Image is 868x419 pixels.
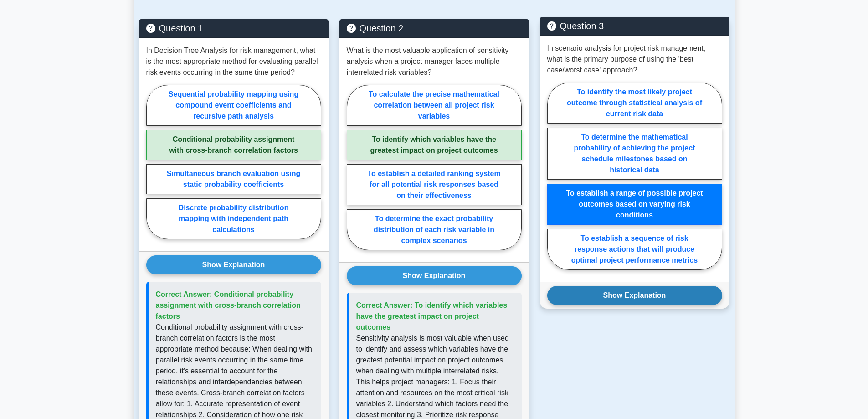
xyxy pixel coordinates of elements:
[347,45,522,78] p: What is the most valuable application of sensitivity analysis when a project manager faces multip...
[547,43,722,76] p: In scenario analysis for project risk management, what is the primary purpose of using the 'best ...
[146,45,321,78] p: In Decision Tree Analysis for risk management, what is the most appropriate method for evaluating...
[146,164,321,194] label: Simultaneous branch evaluation using static probability coefficients
[547,286,722,305] button: Show Explanation
[356,301,508,331] span: Correct Answer: To identify which variables have the greatest impact on project outcomes
[146,130,321,160] label: Conditional probability assignment with cross-branch correlation factors
[347,209,522,250] label: To determine the exact probability distribution of each risk variable in complex scenarios
[347,164,522,205] label: To establish a detailed ranking system for all potential risk responses based on their effectiveness
[547,229,722,270] label: To establish a sequence of risk response actions that will produce optimal project performance me...
[547,184,722,225] label: To establish a range of possible project outcomes based on varying risk conditions
[146,23,321,34] h5: Question 1
[347,130,522,160] label: To identify which variables have the greatest impact on project outcomes
[347,266,522,285] button: Show Explanation
[347,85,522,126] label: To calculate the precise mathematical correlation between all project risk variables
[156,290,301,320] span: Correct Answer: Conditional probability assignment with cross-branch correlation factors
[347,23,522,34] h5: Question 2
[547,128,722,180] label: To determine the mathematical probability of achieving the project schedule milestones based on h...
[547,21,722,31] h5: Question 3
[547,83,722,124] label: To identify the most likely project outcome through statistical analysis of current risk data
[146,198,321,239] label: Discrete probability distribution mapping with independent path calculations
[146,85,321,126] label: Sequential probability mapping using compound event coefficients and recursive path analysis
[146,255,321,274] button: Show Explanation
